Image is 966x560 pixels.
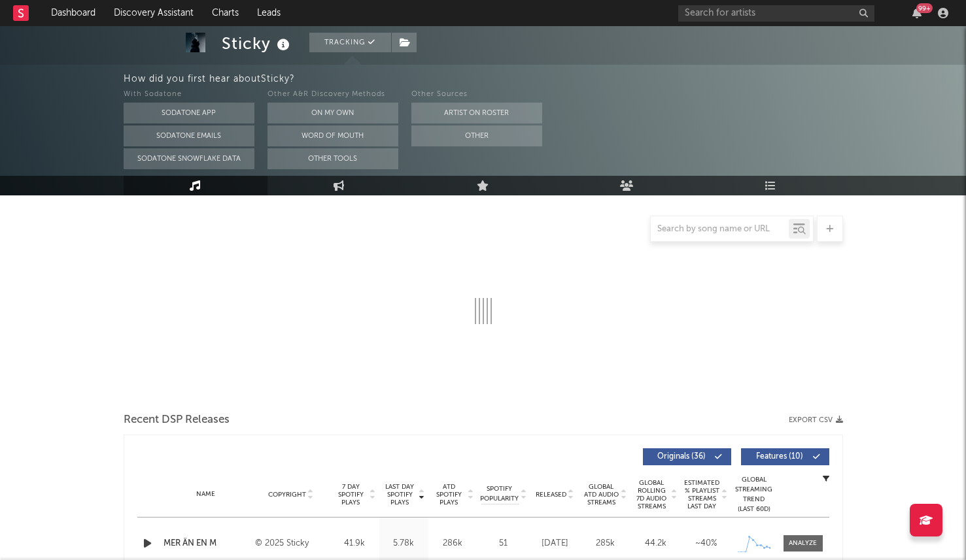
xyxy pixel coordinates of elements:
[334,537,376,550] div: 41.9k
[912,8,922,18] button: 99+
[124,412,230,428] span: Recent DSP Releases
[651,224,789,235] input: Search by song name or URL
[267,125,398,146] button: Word Of Mouth
[267,103,398,124] button: On My Own
[309,33,391,52] button: Tracking
[536,491,566,499] span: Released
[383,483,417,506] span: Last Day Spotify Plays
[411,103,542,124] button: Artist on Roster
[678,5,874,22] input: Search for artists
[164,537,249,550] a: MER ÄN EN M
[481,537,526,550] div: 51
[255,536,326,552] div: © 2025 Sticky
[267,148,398,169] button: Other Tools
[267,87,398,103] div: Other A&R Discovery Methods
[411,125,542,146] button: Other
[383,537,425,550] div: 5.78k
[643,448,731,465] button: Originals(36)
[634,537,678,550] div: 44.2k
[124,103,254,124] button: Sodatone App
[583,483,619,506] span: Global ATD Audio Streams
[222,33,293,54] div: Sticky
[789,416,843,424] button: Export CSV
[432,483,466,506] span: ATD Spotify Plays
[124,87,254,103] div: With Sodatone
[684,479,720,510] span: Estimated % Playlist Streams Last Day
[684,537,728,550] div: ~ 40 %
[334,483,368,506] span: 7 Day Spotify Plays
[432,537,474,550] div: 286k
[916,3,933,13] div: 99 +
[164,489,249,499] div: Name
[651,453,712,461] span: Originals ( 36 )
[741,448,829,465] button: Features(10)
[533,537,577,550] div: [DATE]
[124,125,254,146] button: Sodatone Emails
[124,148,254,169] button: Sodatone Snowflake Data
[411,87,542,103] div: Other Sources
[583,537,627,550] div: 285k
[734,475,774,514] div: Global Streaming Trend (Last 60D)
[480,484,519,504] span: Spotify Popularity
[750,453,810,461] span: Features ( 10 )
[268,491,306,499] span: Copyright
[634,479,670,510] span: Global Rolling 7D Audio Streams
